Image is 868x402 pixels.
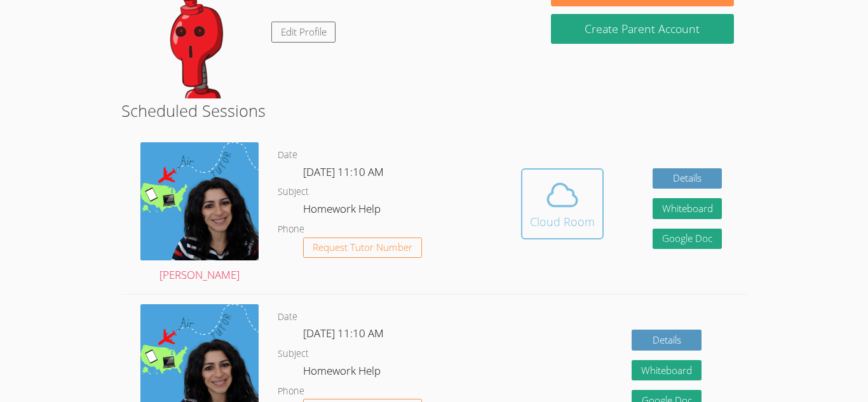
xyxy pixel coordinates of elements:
img: air%20tutor%20avatar.png [140,142,259,260]
dd: Homework Help [303,362,383,384]
span: Request Tutor Number [313,243,412,252]
dt: Date [278,147,297,163]
span: [DATE] 11:10 AM [303,326,384,340]
a: Details [632,330,702,351]
dd: Homework Help [303,200,383,222]
a: Details [653,168,722,189]
button: Whiteboard [653,198,722,219]
button: Cloud Room [521,168,604,239]
div: Cloud Room [530,213,595,231]
button: Whiteboard [632,360,702,381]
button: Request Tutor Number [303,238,422,258]
a: [PERSON_NAME] [140,142,259,285]
dt: Subject [278,346,309,362]
dt: Phone [278,384,304,399]
a: Edit Profile [271,22,336,43]
button: Create Parent Account [551,14,734,44]
dt: Phone [278,222,304,238]
dt: Subject [278,184,309,200]
dt: Date [278,309,297,325]
h2: Scheduled Sessions [121,98,747,123]
span: [DATE] 11:10 AM [303,164,384,179]
a: Google Doc [653,229,722,250]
